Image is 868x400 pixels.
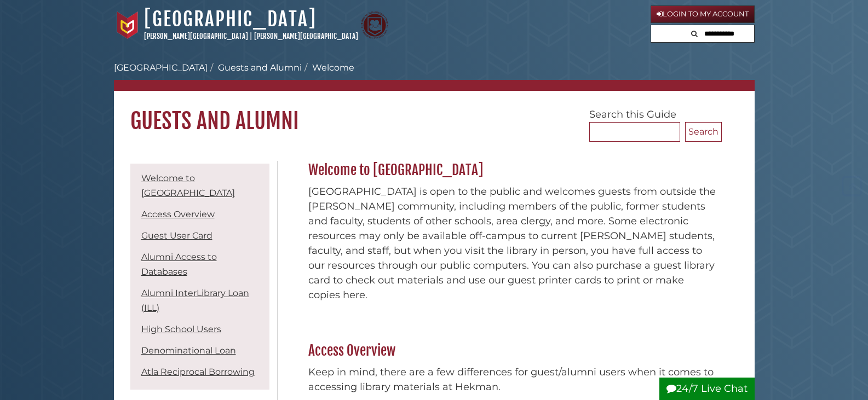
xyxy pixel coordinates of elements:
[130,161,269,395] div: Guide Pages
[141,230,212,241] a: Guest User Card
[254,32,358,40] a: [PERSON_NAME][GEOGRAPHIC_DATA]
[141,252,217,277] a: Alumni Access to Databases
[141,173,235,198] a: Welcome to [GEOGRAPHIC_DATA]
[839,180,865,192] a: Back to Top
[691,30,698,37] i: Search
[688,25,701,40] button: Search
[114,11,141,39] img: Calvin University
[141,345,236,356] a: Denominational Loan
[114,91,755,135] h1: Guests and Alumni
[144,32,248,40] a: [PERSON_NAME][GEOGRAPHIC_DATA]
[141,288,249,313] a: Alumni InterLibrary Loan (ILL)
[218,62,302,73] a: Guests and Alumni
[250,32,252,40] span: |
[308,184,716,303] p: [GEOGRAPHIC_DATA] is open to the public and welcomes guests from outside the [PERSON_NAME] commun...
[141,324,221,334] a: High School Users
[361,11,388,39] img: Calvin Theological Seminary
[651,5,755,23] a: Login to My Account
[659,378,755,400] button: 24/7 Live Chat
[303,161,722,179] h2: Welcome to [GEOGRAPHIC_DATA]
[141,209,215,219] a: Access Overview
[144,7,317,31] a: [GEOGRAPHIC_DATA]
[685,122,722,142] button: Search
[141,367,255,377] a: Atla Reciprocal Borrowing
[114,61,755,91] nav: breadcrumb
[303,342,722,360] h2: Access Overview
[308,365,716,395] p: Keep in mind, there are a few differences for guest/alumni users when it comes to accessing libra...
[114,62,208,73] a: [GEOGRAPHIC_DATA]
[302,61,354,74] li: Welcome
